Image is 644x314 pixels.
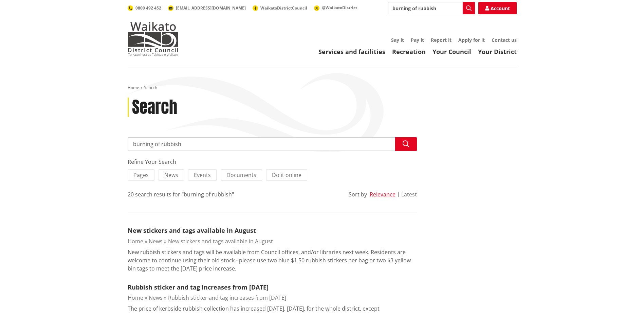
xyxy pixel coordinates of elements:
a: New stickers and tags available in August [168,238,273,245]
span: Pages [133,171,149,179]
span: [EMAIL_ADDRESS][DOMAIN_NAME] [176,5,246,11]
a: New stickers and tags available in August [128,226,256,234]
a: Services and facilities [318,48,385,56]
span: Search [144,85,157,90]
a: @WaikatoDistrict [314,5,357,11]
input: Search input [388,2,475,14]
a: Pay it [411,37,424,43]
a: Rubbish sticker and tag increases from [DATE] [168,294,286,301]
nav: breadcrumb [128,85,517,91]
a: Report it [431,37,452,43]
a: Contact us [492,37,517,43]
a: Home [128,85,139,90]
a: Your Council [433,48,471,56]
a: Account [478,2,517,14]
span: Events [194,171,211,179]
span: WaikatoDistrictCouncil [260,5,307,11]
a: [EMAIL_ADDRESS][DOMAIN_NAME] [168,5,246,11]
input: Search input [128,137,417,151]
a: Rubbish sticker and tag increases from [DATE] [128,283,269,291]
a: Home [128,294,143,301]
p: New rubbish stickers and tags will be available from Council offices, and/or libraries next week.... [128,248,417,273]
button: Relevance [370,191,395,197]
span: News [164,171,178,179]
a: Apply for it [458,37,485,43]
button: Latest [401,191,417,197]
a: 0800 492 452 [128,5,161,11]
a: Your District [478,48,517,56]
img: Waikato District Council - Te Kaunihera aa Takiwaa o Waikato [128,22,179,56]
span: Documents [226,171,256,179]
span: 0800 492 452 [135,5,161,11]
div: 20 search results for "burning of rubbish" [128,190,234,198]
a: WaikatoDistrictCouncil [253,5,307,11]
div: Sort by [349,190,367,198]
a: News [149,294,163,301]
div: Refine Your Search [128,158,417,166]
a: Say it [391,37,404,43]
a: Home [128,238,143,245]
span: @WaikatoDistrict [322,5,357,11]
a: Recreation [392,48,426,56]
a: News [149,238,163,245]
h1: Search [132,98,177,117]
span: Do it online [272,171,301,179]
